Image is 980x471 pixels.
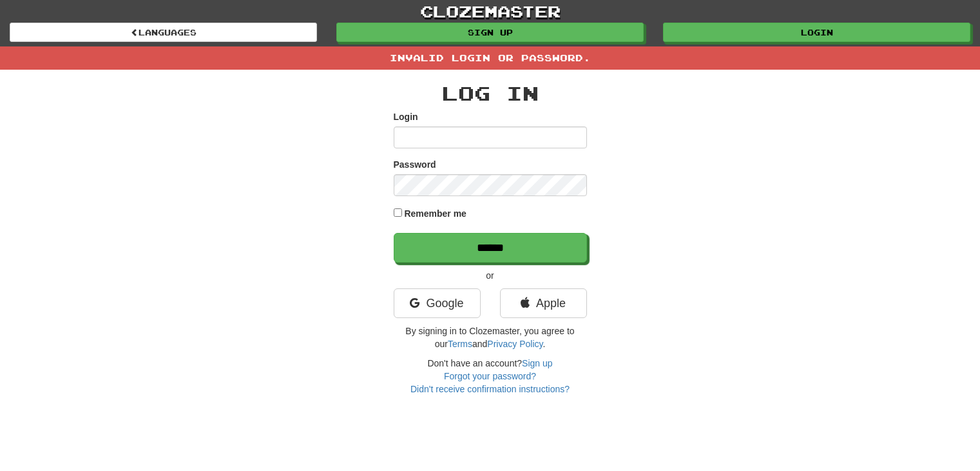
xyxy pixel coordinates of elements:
[394,325,587,350] p: By signing in to Clozemaster, you agree to our and .
[394,357,587,396] div: Don't have an account?
[487,339,543,349] a: Privacy Policy
[444,371,536,381] a: Forgot your password?
[663,23,970,42] a: Login
[448,339,472,349] a: Terms
[404,207,466,220] label: Remember me
[10,23,317,42] a: Languages
[394,269,587,282] p: or
[522,358,552,368] a: Sign up
[500,288,587,318] a: Apple
[394,83,587,104] h2: Log In
[410,384,570,394] a: Didn't receive confirmation instructions?
[336,23,644,42] a: Sign up
[394,158,436,171] label: Password
[394,288,481,318] a: Google
[394,110,418,123] label: Login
